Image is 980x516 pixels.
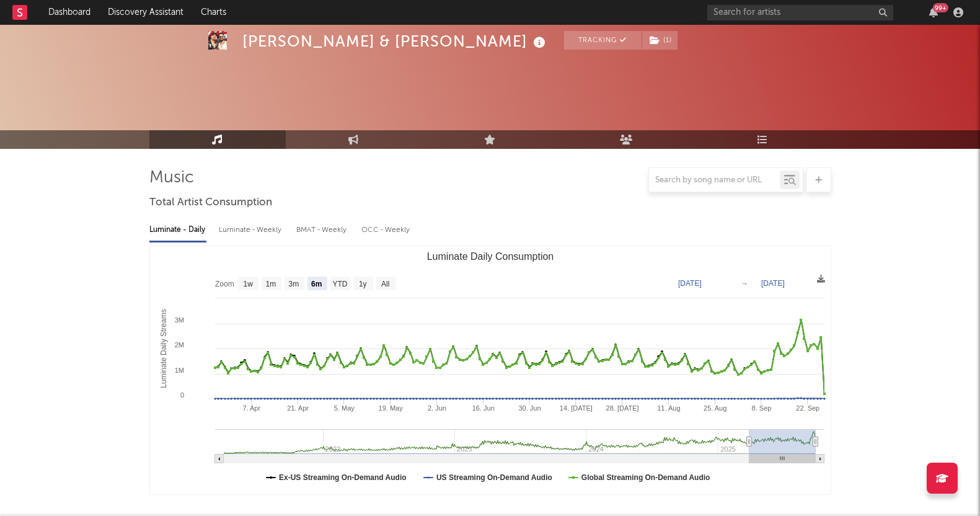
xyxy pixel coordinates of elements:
[657,404,680,412] text: 11. Aug
[332,280,347,288] text: YTD
[606,404,638,412] text: 28. [DATE]
[215,280,234,288] text: Zoom
[311,280,321,288] text: 6m
[242,404,260,412] text: 7. Apr
[642,31,678,50] span: ( 1 )
[149,195,272,210] span: Total Artist Consumption
[358,280,366,288] text: 1y
[242,31,549,51] div: [PERSON_NAME] & [PERSON_NAME]
[796,404,819,412] text: 22. Sep
[649,176,780,185] input: Search by song name or URL
[381,280,389,288] text: All
[642,31,678,50] button: (1)
[678,279,702,288] text: [DATE]
[279,473,407,482] text: Ex-US Streaming On-Demand Audio
[180,391,183,399] text: 0
[929,7,938,17] button: 99+
[436,473,552,482] text: US Streaming On-Demand Audio
[581,473,710,482] text: Global Streaming On-Demand Audio
[427,404,446,412] text: 2. Jun
[707,5,893,20] input: Search for artists
[518,404,541,412] text: 30. Jun
[174,367,183,374] text: 1M
[243,280,253,288] text: 1w
[150,246,831,494] svg: Luminate Daily Consumption
[761,279,785,288] text: [DATE]
[426,251,554,262] text: Luminate Daily Consumption
[751,404,771,412] text: 8. Sep
[741,279,748,288] text: →
[361,220,411,241] div: OCC - Weekly
[296,220,349,241] div: BMAT - Weekly
[378,404,403,412] text: 19. May
[174,316,183,324] text: 3M
[174,341,183,349] text: 2M
[287,404,309,412] text: 21. Apr
[159,309,168,388] text: Luminate Daily Streams
[333,404,355,412] text: 5. May
[564,31,642,50] button: Tracking
[149,220,206,241] div: Luminate - Daily
[559,404,592,412] text: 14. [DATE]
[704,404,726,412] text: 25. Aug
[288,280,299,288] text: 3m
[219,220,284,241] div: Luminate - Weekly
[933,3,948,12] div: 99 +
[472,404,494,412] text: 16. Jun
[265,280,276,288] text: 1m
